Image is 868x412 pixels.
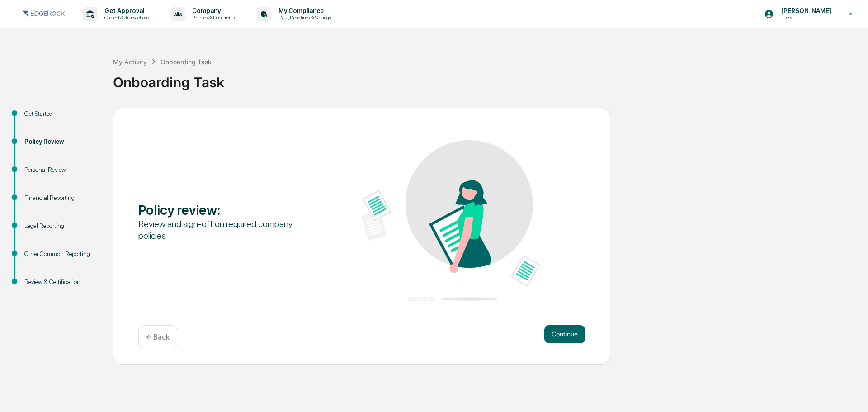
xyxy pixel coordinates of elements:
[362,140,540,301] img: Policy review
[97,7,153,14] p: Get Approval
[97,14,153,21] p: Content & Transactions
[774,7,836,14] p: [PERSON_NAME]
[24,193,99,203] div: Financial Reporting
[271,7,335,14] p: My Compliance
[24,277,99,287] div: Review & Certification
[24,137,99,147] div: Policy Review
[146,333,170,341] p: ← Back
[113,58,147,66] div: My Activity
[24,165,99,175] div: Personal Review
[24,221,99,231] div: Legal Reporting
[138,202,317,218] div: Policy review :
[774,14,836,21] p: Users
[544,325,585,343] button: Continue
[160,58,212,66] div: Onboarding Task
[24,109,99,118] div: Get Started
[839,382,863,407] iframe: Open customer support
[185,7,239,14] p: Company
[24,249,99,259] div: Other Common Reporting
[185,14,239,21] p: Policies & Documents
[138,218,317,242] div: Review and sign-off on required company policies.
[113,67,863,90] div: Onboarding Task
[271,14,335,21] p: Data, Deadlines & Settings
[22,9,65,19] img: logo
